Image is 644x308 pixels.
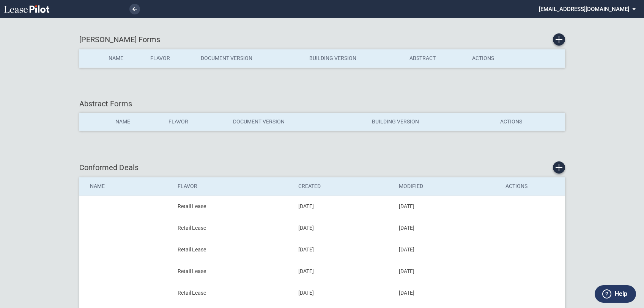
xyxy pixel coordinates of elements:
div: [PERSON_NAME] Forms [79,33,565,46]
td: [DATE] [293,196,394,217]
td: [DATE] [293,261,394,282]
td: Retail Lease [172,282,293,304]
th: Actions [495,113,565,131]
th: Flavor [163,113,228,131]
label: Help [615,289,627,299]
td: [DATE] [394,282,500,304]
button: Help [595,285,636,303]
th: Name [103,49,145,68]
td: Retail Lease [172,261,293,282]
th: Document Version [228,113,367,131]
th: Flavor [145,49,195,68]
th: Building Version [304,49,404,68]
a: Create new conformed deal [553,161,565,174]
th: Flavor [172,177,293,196]
td: Retail Lease [172,239,293,261]
th: Created [293,177,394,196]
td: [DATE] [394,217,500,239]
div: Abstract Forms [79,98,565,109]
th: Name [110,113,163,131]
td: [DATE] [293,239,394,261]
td: Retail Lease [172,196,293,217]
td: [DATE] [394,239,500,261]
th: Document Version [195,49,304,68]
th: Actions [500,177,565,196]
td: [DATE] [293,282,394,304]
th: Name [79,177,172,196]
div: Conformed Deals [79,161,565,174]
th: Abstract [404,49,466,68]
td: [DATE] [394,196,500,217]
a: Create new Form [553,33,565,46]
td: [DATE] [394,261,500,282]
th: Building Version [367,113,495,131]
th: Modified [394,177,500,196]
td: [DATE] [293,217,394,239]
th: Actions [467,49,521,68]
td: Retail Lease [172,217,293,239]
